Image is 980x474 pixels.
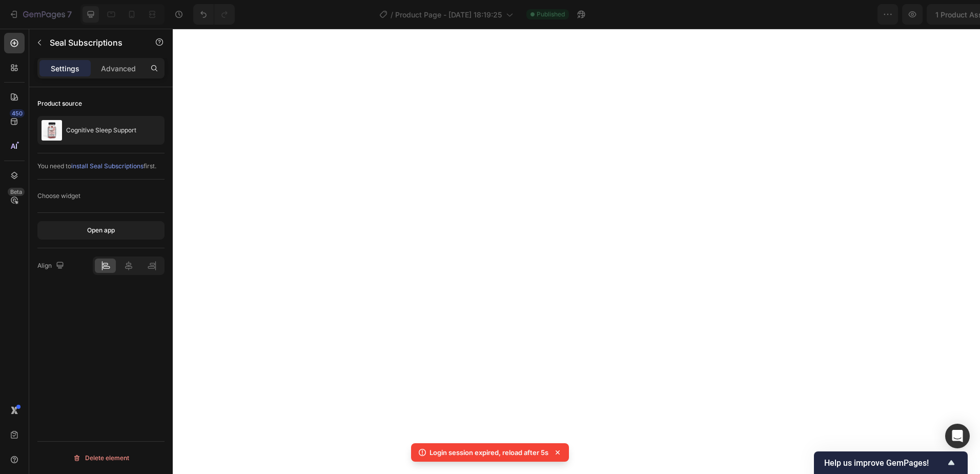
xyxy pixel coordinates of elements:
p: Login session expired, reload after 5s [430,447,548,458]
div: Undo/Redo [193,4,235,25]
div: Delete element [73,452,129,464]
div: Product source [37,99,82,108]
p: Advanced [101,63,136,74]
p: 7 [67,8,72,21]
span: Published [537,10,565,19]
span: 1 product assigned [780,9,847,20]
span: Help us improve GemPages! [824,458,945,468]
button: Publish [912,4,955,25]
button: Save [874,4,908,25]
div: You need to first. [37,162,165,171]
button: Open app [37,221,165,240]
div: Open app [87,226,115,235]
p: Seal Subscriptions [50,36,137,49]
span: / [391,9,393,20]
img: product feature img [42,120,62,141]
div: Publish [921,9,946,20]
div: Beta [8,188,25,196]
div: Choose widget [37,191,80,201]
button: Delete element [37,450,165,466]
iframe: Design area [173,29,980,474]
button: 1 product assigned [771,4,870,25]
span: Product Page - [DATE] 18:19:25 [395,9,502,20]
button: 7 [4,4,76,25]
div: Open Intercom Messenger [945,424,970,448]
div: Align [37,259,66,273]
button: Show survey - Help us improve GemPages! [824,457,957,469]
p: Cognitive Sleep Support [66,127,136,134]
p: Settings [51,63,79,74]
span: install Seal Subscriptions [71,162,144,170]
div: 450 [10,109,25,117]
span: Save [883,10,900,19]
